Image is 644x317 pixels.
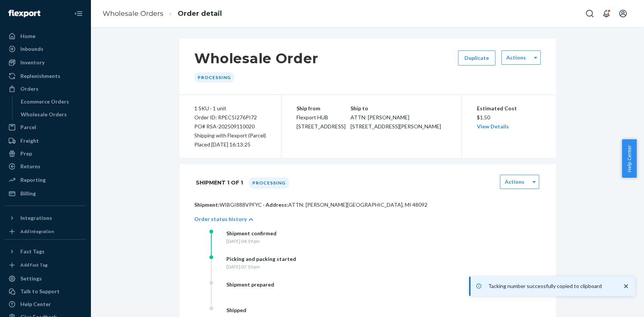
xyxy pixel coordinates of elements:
p: Order status history [194,215,247,223]
a: Parcel [5,121,86,133]
p: Shipping with Flexport (Parcel) [194,131,266,140]
div: Integrations [20,214,52,222]
div: Placed [DATE] 16:13:25 [194,140,266,149]
h1: Shipment 1 of 1 [196,175,243,191]
div: Picking and packing started [226,255,296,263]
div: Add Integration [20,228,54,235]
div: Shipment prepared [226,281,274,288]
div: Shipped [226,306,246,314]
p: Estimated Cost [477,104,541,113]
div: Reporting [20,176,46,184]
a: Replenishments [5,70,86,82]
button: Open Search Box [582,6,597,21]
p: WIBGI888VPFYC · ATTN: [PERSON_NAME][GEOGRAPHIC_DATA], MI 48092 [194,201,541,209]
div: Inventory [20,59,45,66]
div: Inbounds [20,45,43,53]
div: 1 SKU · 1 unit [194,104,266,113]
a: View Details [477,123,509,130]
div: Order ID: RPEC5I276PI72 [194,113,266,122]
button: Open notifications [599,6,614,21]
a: Reporting [5,174,86,186]
a: Prep [5,148,86,160]
button: Close Navigation [71,6,86,21]
div: Fast Tags [20,248,45,255]
a: Ecommerce Orders [17,96,86,108]
a: Orders [5,83,86,95]
div: Settings [20,275,42,282]
span: Shipment: [194,201,220,208]
div: PO# RSA-202509110020 [194,122,266,131]
div: [DATE] 04:19 pm [226,238,277,244]
a: Home [5,30,86,42]
div: Talk to Support [20,288,60,295]
div: Processing [194,72,234,82]
div: Add Fast Tag [20,262,48,268]
div: [DATE] 07:10 pm [226,264,296,270]
button: Open account menu [615,6,630,21]
a: Order detail [178,9,222,18]
svg: close toast [622,282,630,290]
a: Settings [5,273,86,285]
p: Ship to [350,104,446,113]
a: Wholesale Orders [103,9,163,18]
a: Add Fast Tag [5,261,86,270]
div: Prep [20,150,32,157]
a: Add Integration [5,227,86,236]
a: Talk to Support [5,285,86,297]
div: $1.50 [477,104,541,131]
a: Freight [5,135,86,147]
label: Actions [506,54,526,61]
a: Returns [5,160,86,172]
div: Shipment confirmed [226,230,277,237]
div: Help Center [20,300,51,308]
div: Processing [249,177,289,189]
span: ATTN: [PERSON_NAME] [STREET_ADDRESS][PERSON_NAME] [350,114,441,130]
a: Help Center [5,298,86,310]
button: Integrations [5,212,86,224]
p: Tacking number successfully copied to clipboard [488,282,615,290]
a: Inbounds [5,43,86,55]
label: Actions [505,178,524,186]
div: Home [20,32,35,40]
div: Ecommerce Orders [21,98,69,105]
button: Duplicate [458,50,495,66]
img: Flexport logo [8,10,40,17]
a: Wholesale Orders [17,108,86,120]
div: Replenishments [20,72,60,80]
p: Ship from [297,104,351,113]
div: Orders [20,85,38,93]
button: Help Center [622,139,636,178]
a: Billing [5,187,86,200]
div: Freight [20,137,39,145]
h1: Wholesale Order [194,50,319,66]
div: Parcel [20,123,36,131]
span: Flexport HUB [STREET_ADDRESS] [297,114,346,130]
span: Address: [266,201,288,208]
button: Fast Tags [5,245,86,258]
a: Inventory [5,56,86,69]
div: Wholesale Orders [21,111,67,118]
div: Returns [20,163,40,170]
div: Billing [20,190,36,197]
ol: breadcrumbs [97,3,228,25]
